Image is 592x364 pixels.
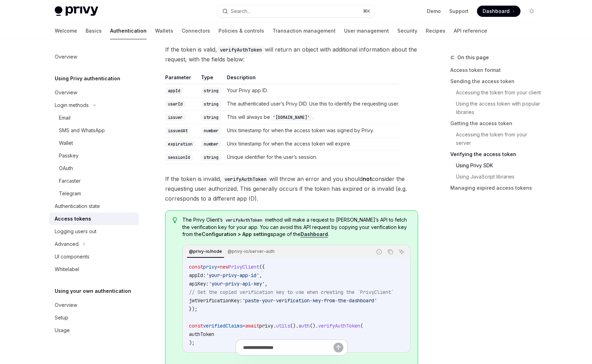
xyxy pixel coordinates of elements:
[49,263,139,276] a: Whitelabel
[224,84,399,97] td: Your Privy app ID.
[59,164,73,173] div: OAuth
[49,124,139,137] a: SMS and WhatsApp
[344,22,389,39] a: User management
[206,272,259,278] span: 'your-privy-app-id'
[363,8,370,14] span: ⌘ K
[49,50,139,63] a: Overview
[450,149,543,160] a: Verifying the access token
[49,187,139,200] a: Telegram
[189,272,206,278] span: appId:
[86,22,102,39] a: Basics
[224,137,399,150] td: Unix timestamp for when the access token will expire.
[203,323,242,329] span: verifiedClaims
[201,154,221,161] code: string
[49,149,139,162] a: Passkey
[59,151,79,160] div: Passkey
[290,323,298,329] span: ().
[397,22,417,39] a: Security
[318,323,360,329] span: verifyAuthToken
[165,74,198,84] th: Parameter
[182,22,210,39] a: Connectors
[55,227,96,236] div: Logging users out
[477,6,520,17] a: Dashboard
[55,53,77,61] div: Overview
[165,114,186,121] code: issuer
[242,297,377,304] span: 'paste-your-verification-key-from-the-dashboard'
[220,264,228,270] span: new
[450,76,543,87] a: Sending the access token
[363,175,372,182] strong: not
[165,154,193,161] code: sessionId
[49,175,139,187] a: Farcaster
[457,53,489,62] span: On this page
[55,6,98,16] img: light logo
[187,247,224,256] div: @privy-io/node
[55,202,100,210] div: Authentication state
[55,301,77,309] div: Overview
[456,160,543,171] a: Using Privy SDK
[165,87,183,94] code: appId
[273,22,336,39] a: Transaction management
[226,247,277,256] div: @privy-io/server-auth
[59,177,81,185] div: Farcaster
[450,118,543,129] a: Getting the access token
[49,311,139,324] a: Setup
[259,323,273,329] span: privy
[165,45,418,64] span: If the token is valid, will return an object with additional information about the request, with ...
[427,8,441,15] a: Demo
[55,215,91,223] div: Access tokens
[49,86,139,99] a: Overview
[298,323,310,329] span: auth
[375,247,384,256] button: Report incorrect code
[189,281,209,287] span: apiKey:
[55,240,79,248] div: Advanced
[165,127,190,134] code: issuedAt
[224,97,399,110] td: The authenticated user’s Privy DID. Use this to identify the requesting user.
[201,101,221,108] code: string
[209,281,265,287] span: 'your-privy-api-key'
[165,141,195,148] code: expiration
[259,272,262,278] span: ,
[165,174,418,203] span: If the token is invalid, will throw an error and you should consider the requesting user authoriz...
[55,287,131,295] h5: Using your own authentication
[189,306,197,312] span: });
[59,139,73,147] div: Wallet
[55,22,77,39] a: Welcome
[201,87,221,94] code: string
[59,114,70,122] div: Email
[165,101,186,108] code: userId
[454,22,487,39] a: API reference
[49,250,139,263] a: UI components
[217,264,220,270] span: =
[245,323,259,329] span: await
[110,22,147,39] a: Authentication
[201,127,221,134] code: number
[242,323,245,329] span: =
[224,124,399,137] td: Unix timestamp for when the access token was signed by Privy.
[259,264,265,270] span: ({
[182,216,411,238] span: The Privy Client’s method will make a request to [PERSON_NAME]’s API to fetch the verification ke...
[202,231,273,237] strong: Configuration > App settings
[201,141,221,148] code: number
[55,101,89,109] div: Login methods
[265,281,268,287] span: ,
[49,299,139,311] a: Overview
[397,247,406,256] button: Ask AI
[386,247,395,256] button: Copy the contents from the code block
[203,264,217,270] span: privy
[201,114,221,121] code: string
[334,343,343,352] button: Send message
[456,129,543,149] a: Accessing the token from your server
[49,213,139,225] a: Access tokens
[301,231,328,237] a: Dashboard
[273,323,276,329] span: .
[224,110,399,124] td: This will always be .
[59,126,105,135] div: SMS and WhatsApp
[310,323,318,329] span: ().
[59,189,81,198] div: Telegram
[55,74,120,83] h5: Using Privy authentication
[198,74,224,84] th: Type
[270,114,312,121] code: '[DOMAIN_NAME]'
[228,264,259,270] span: PrivyClient
[456,171,543,182] a: Using JavaScript libraries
